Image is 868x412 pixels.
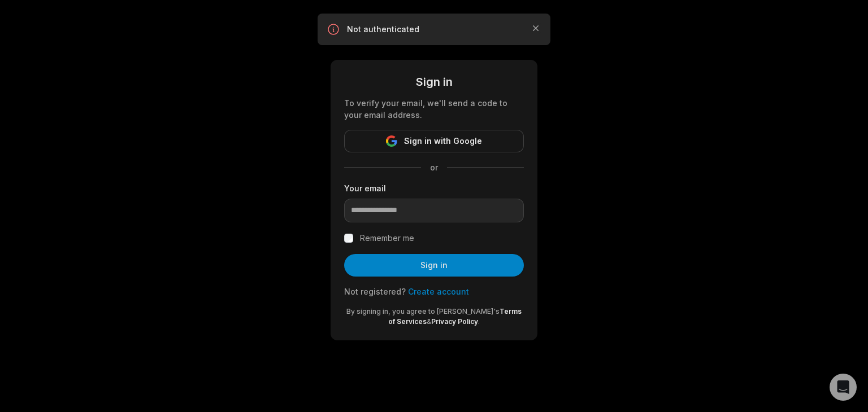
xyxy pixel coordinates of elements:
span: & [427,317,431,326]
button: Sign in with Google [344,130,524,152]
p: Not authenticated [347,24,521,35]
div: Sign in [344,73,524,90]
span: By signing in, you agree to [PERSON_NAME]'s [346,307,500,315]
label: Your email [344,182,524,194]
span: Not registered? [344,287,406,296]
a: Privacy Policy [431,317,478,326]
button: Sign in [344,254,524,277]
span: Sign in with Google [404,134,482,148]
span: or [421,161,447,173]
div: Open Intercom Messenger [830,374,857,401]
a: Create account [408,287,469,296]
a: Terms of Services [388,307,522,326]
div: To verify your email, we'll send a code to your email address. [344,97,524,121]
label: Remember me [360,231,414,245]
span: . [478,317,480,326]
